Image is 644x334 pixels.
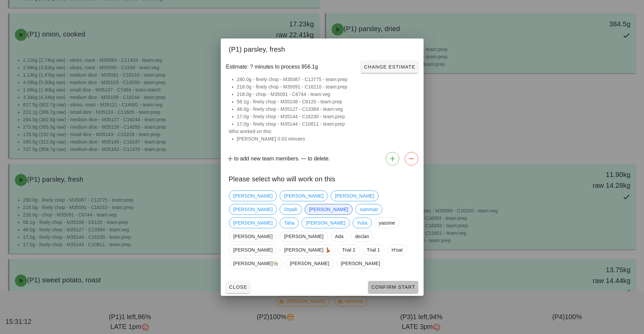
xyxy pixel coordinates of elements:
span: [PERSON_NAME] [309,204,348,214]
button: Close [226,281,250,293]
span: [PERSON_NAME] [233,204,272,214]
span: [PERSON_NAME]👨🏼‍🍳 [233,258,279,268]
span: [PERSON_NAME] [233,245,272,255]
span: Ada [335,231,343,241]
li: 218.0g - finely chop - M35091 - C16210 - team:prep [237,83,415,91]
li: 280.0g - finely chop - M35087 - C13775 - team:prep [237,76,415,83]
span: Orpah [284,204,297,214]
span: [PERSON_NAME] [341,258,380,268]
div: Please select who will work on this [221,168,424,188]
span: [PERSON_NAME] [284,231,323,241]
span: Trial 1 [367,245,380,255]
span: [PERSON_NAME] 💃 [284,245,331,255]
span: [PERSON_NAME] [290,258,329,268]
span: [PERSON_NAME] [233,191,272,201]
span: H'oat [391,245,403,255]
div: to add new team members. to delete. [221,149,424,168]
li: 17.0g - finely chop - M35144 - C16230 - team:prep [237,113,415,120]
span: Confirm Start [371,284,415,290]
span: [PERSON_NAME] [233,218,272,228]
li: 48.0g - finely chop - M35127 - C13384 - team:veg [237,105,415,113]
span: Yulia [357,218,367,228]
span: [PERSON_NAME] [335,191,374,201]
span: yassine [379,218,395,228]
span: Trial 2 [342,245,355,255]
span: Close [229,284,247,290]
span: [PERSON_NAME] [306,218,345,228]
span: [PERSON_NAME] [284,191,323,201]
li: 17.0g - finely chop - M35144 - C10811 - team:prep [237,120,415,128]
span: Change Estimate [364,64,415,70]
span: Taha [284,218,294,228]
div: (P1) parsley, fresh [221,38,424,58]
div: Who worked on this: [221,76,424,149]
button: Change Estimate [361,61,418,73]
span: declan [355,231,369,241]
span: Estimate: ? minutes to process 856.1g [226,63,318,71]
button: Confirm Start [368,281,418,293]
li: [PERSON_NAME] 0.03 minutes [237,135,415,143]
li: 58.1g - finely chop - M35108 - C6120 - team:prep [237,98,415,105]
span: sammiat [360,204,378,214]
li: 218.0g - chop - M35091 - C6744 - team:veg [237,91,415,98]
span: [PERSON_NAME] [233,231,272,241]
